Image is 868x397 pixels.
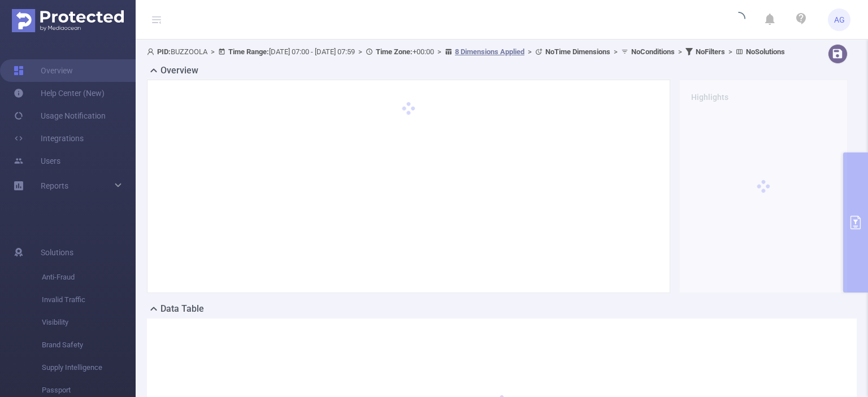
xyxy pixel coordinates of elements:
span: > [675,47,685,56]
span: Reports [41,181,68,190]
span: > [207,47,218,56]
span: > [355,47,366,56]
span: Anti-Fraud [42,266,136,289]
span: > [524,47,535,56]
i: icon: user [147,48,157,55]
i: icon: loading [732,12,745,28]
a: Reports [41,174,68,197]
span: Visibility [42,311,136,334]
b: No Solutions [746,47,785,56]
a: Overview [14,59,73,82]
span: Solutions [41,241,73,264]
a: Integrations [14,127,84,150]
b: Time Zone: [376,47,413,56]
span: > [610,47,621,56]
b: PID: [157,47,171,56]
a: Users [14,150,60,172]
u: 8 Dimensions Applied [455,47,524,56]
img: Protected Media [12,9,124,32]
b: No Filters [696,47,725,56]
span: Invalid Traffic [42,289,136,311]
a: Usage Notification [14,104,106,127]
span: Brand Safety [42,334,136,356]
span: > [434,47,445,56]
span: BUZZOOLA [DATE] 07:00 - [DATE] 07:59 +00:00 [147,47,785,56]
b: No Conditions [631,47,675,56]
span: Supply Intelligence [42,356,136,379]
h2: Overview [160,64,198,77]
span: AG [834,8,845,31]
b: Time Range: [228,47,269,56]
h2: Data Table [160,302,204,316]
a: Help Center (New) [14,82,105,104]
span: > [725,47,736,56]
b: No Time Dimensions [545,47,610,56]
